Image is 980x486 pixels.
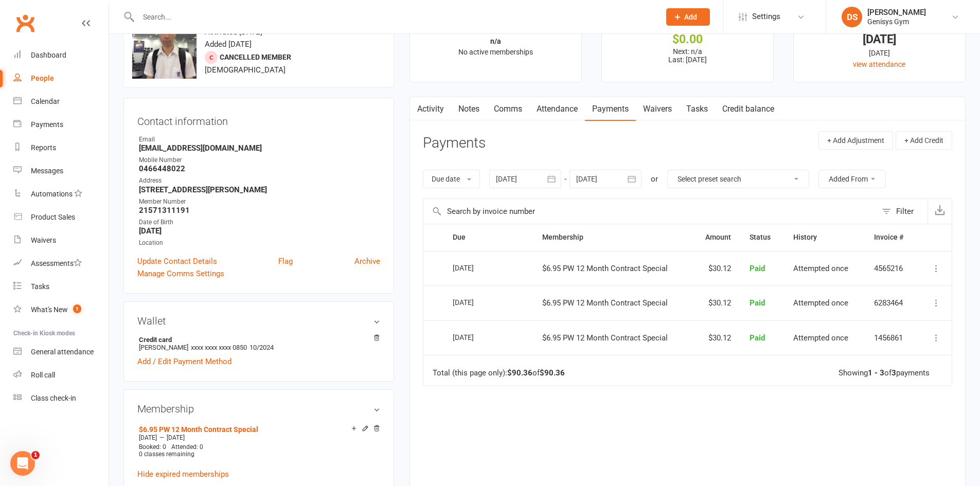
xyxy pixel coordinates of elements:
[10,451,35,476] iframe: Intercom live chat
[137,112,380,127] h3: Contact information
[191,344,247,351] span: xxxx xxxx xxxx 0850
[423,135,486,151] h3: Payments
[13,67,109,90] a: People
[31,51,66,59] div: Dashboard
[679,97,715,121] a: Tasks
[423,199,877,224] input: Search by invoice number
[542,298,668,308] span: $6.95 PW 12 Month Contract Special
[137,315,380,327] h3: Wallet
[684,13,697,21] span: Add
[139,451,194,458] span: 0 classes remaining
[458,48,533,56] span: No active memberships
[818,170,886,188] button: Added From
[636,97,679,121] a: Waivers
[31,120,63,129] div: Payments
[31,371,55,379] div: Roll call
[750,298,765,308] span: Paid
[139,185,380,194] strong: [STREET_ADDRESS][PERSON_NAME]
[542,264,668,273] span: $6.95 PW 12 Month Contract Special
[139,434,157,441] span: [DATE]
[533,224,691,250] th: Membership
[793,264,848,273] span: Attempted once
[137,403,380,415] h3: Membership
[137,470,229,479] a: Hide expired memberships
[31,394,76,402] div: Class check-in
[139,155,380,165] div: Mobile Number
[443,224,533,250] th: Due
[490,37,501,45] strong: n/a
[868,368,884,377] strong: 1 - 3
[13,364,109,387] a: Roll call
[139,425,258,434] a: $6.95 PW 12 Month Contract Special
[715,97,781,121] a: Credit balance
[803,47,956,59] div: [DATE]
[877,199,928,224] button: Filter
[13,113,109,136] a: Payments
[453,329,500,345] div: [DATE]
[13,159,109,183] a: Messages
[250,344,274,351] span: 10/2024
[73,304,81,313] span: 1
[784,224,865,250] th: History
[139,443,166,451] span: Booked: 0
[666,8,710,26] button: Add
[205,65,286,75] span: [DEMOGRAPHIC_DATA]
[205,40,252,49] time: Added [DATE]
[13,387,109,410] a: Class kiosk mode
[139,336,375,344] strong: Credit card
[865,285,917,320] td: 6283464
[31,74,54,82] div: People
[31,348,94,356] div: General attendance
[692,251,741,286] td: $30.12
[793,333,848,343] span: Attempted once
[423,170,480,188] button: Due date
[611,34,764,45] div: $0.00
[13,275,109,298] a: Tasks
[651,173,658,185] div: or
[137,355,231,368] a: Add / Edit Payment Method
[31,167,63,175] div: Messages
[135,10,653,24] input: Search...
[692,224,741,250] th: Amount
[842,7,862,27] div: DS
[865,320,917,355] td: 1456861
[132,14,197,79] img: image1725850172.png
[13,340,109,364] a: General attendance kiosk mode
[13,298,109,321] a: What's New1
[611,47,764,64] p: Next: n/a Last: [DATE]
[13,183,109,206] a: Automations
[752,5,780,28] span: Settings
[542,333,668,343] span: $6.95 PW 12 Month Contract Special
[507,368,532,377] strong: $90.36
[31,451,40,459] span: 1
[803,34,956,45] div: [DATE]
[139,176,380,186] div: Address
[13,252,109,275] a: Assessments
[139,206,380,215] strong: 21571311191
[13,44,109,67] a: Dashboard
[451,97,487,121] a: Notes
[750,264,765,273] span: Paid
[410,97,451,121] a: Activity
[171,443,203,451] span: Attended: 0
[139,226,380,236] strong: [DATE]
[750,333,765,343] span: Paid
[136,434,380,442] div: —
[12,10,38,36] a: Clubworx
[865,251,917,286] td: 4565216
[692,285,741,320] td: $30.12
[13,206,109,229] a: Product Sales
[740,224,784,250] th: Status
[31,236,56,244] div: Waivers
[867,8,926,17] div: [PERSON_NAME]
[839,369,930,377] div: Showing of payments
[867,17,926,26] div: Genisys Gym
[896,131,952,150] button: + Add Credit
[139,143,380,153] strong: [EMAIL_ADDRESS][DOMAIN_NAME]
[139,197,380,207] div: Member Number
[865,224,917,250] th: Invoice #
[139,164,380,173] strong: 0466448022
[892,368,896,377] strong: 3
[896,205,914,218] div: Filter
[13,229,109,252] a: Waivers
